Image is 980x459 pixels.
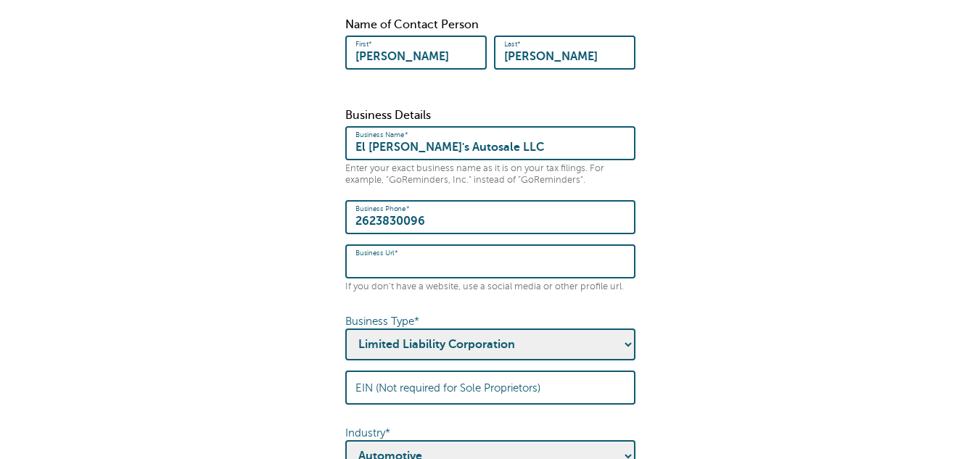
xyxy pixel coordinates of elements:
label: Business Type* [345,315,419,327]
label: Industry* [345,427,390,439]
label: Business Phone* [355,204,409,213]
label: First* [355,40,372,49]
label: EIN (Not required for Sole Proprietors) [355,381,540,394]
label: Business Name* [355,131,408,139]
label: Last* [504,40,521,49]
p: Business Details [345,109,635,123]
p: If you don't have a website, use a social media or other profile url. [345,281,635,292]
p: Name of Contact Person [345,18,635,32]
p: Enter your exact business name as it is on your tax filings. For example, "GoReminders, Inc." ins... [345,163,635,186]
label: Business Url* [355,249,398,257]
